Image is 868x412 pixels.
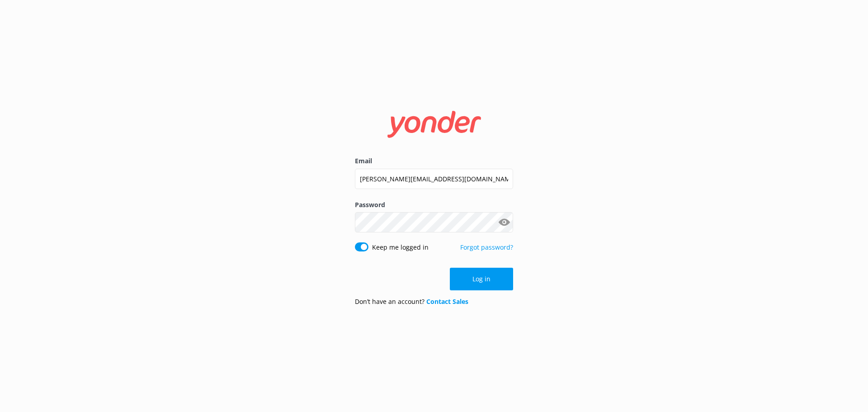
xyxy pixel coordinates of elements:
[355,297,468,307] p: Don’t have an account?
[355,156,513,166] label: Email
[355,200,513,210] label: Password
[426,297,468,306] a: Contact Sales
[355,169,513,189] input: user@emailaddress.com
[495,213,513,232] button: Show password
[460,243,513,251] a: Forgot password?
[450,268,513,290] button: Log in
[372,242,429,252] label: Keep me logged in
